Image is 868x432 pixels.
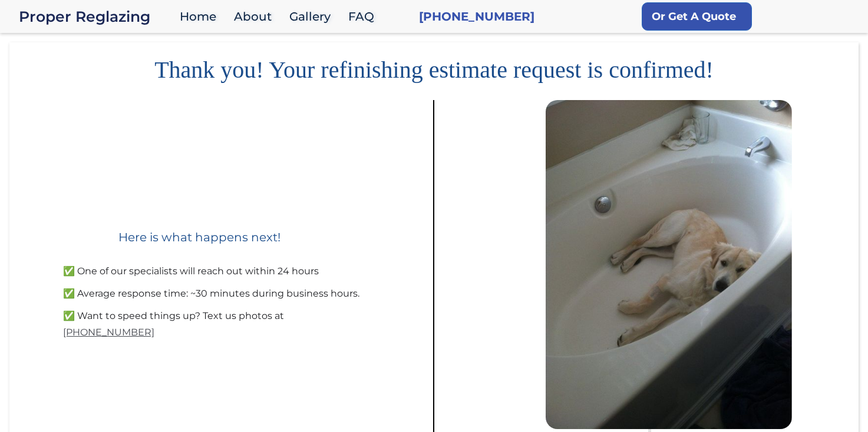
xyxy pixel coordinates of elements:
a: Home [174,4,228,29]
p: Here is what happens next! [118,229,280,245]
a: FAQ [342,4,386,29]
h1: Thank you! Your refinishing estimate request is confirmed! [9,42,859,88]
li: ✅ Average response time: ~30 minutes during business hours. [63,285,359,302]
a: [PHONE_NUMBER] [63,324,359,341]
li: ✅ One of our specialists will reach out within 24 hours [63,263,359,280]
a: About [228,4,283,29]
a: home [19,8,174,25]
a: Or Get A Quote [642,2,752,31]
div: Proper Reglazing [19,8,174,25]
a: [PHONE_NUMBER] [419,8,534,25]
li: ✅ Want to speed things up? Text us photos at [63,308,359,341]
a: Gallery [283,4,342,29]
